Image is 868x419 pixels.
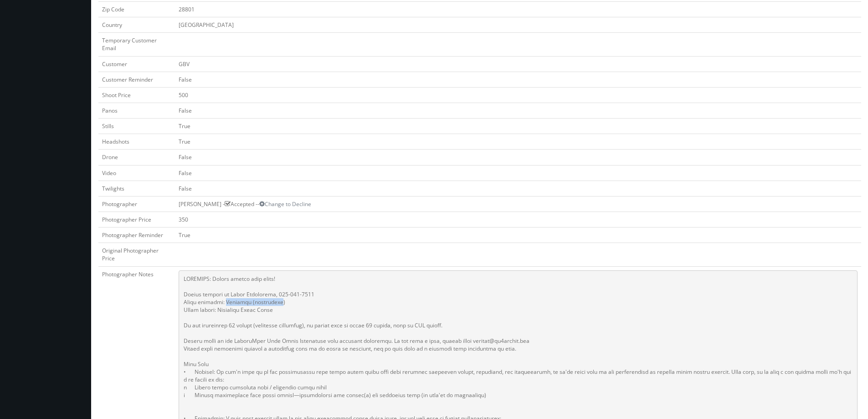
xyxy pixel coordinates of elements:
td: Photographer Price [98,212,175,227]
td: Stills [98,119,175,134]
td: Original Photographer Price [98,243,175,266]
td: Customer Reminder [98,72,175,87]
td: Drone [98,150,175,165]
td: False [175,150,861,165]
td: Zip Code [98,1,175,17]
td: Video [98,165,175,181]
td: Headshots [98,134,175,150]
td: False [175,72,861,87]
td: Photographer [98,196,175,212]
td: True [175,119,861,134]
td: False [175,103,861,118]
td: [GEOGRAPHIC_DATA] [175,17,861,33]
td: GBV [175,56,861,72]
td: Panos [98,103,175,118]
td: Twilights [98,181,175,196]
td: Customer [98,56,175,72]
td: Photographer Reminder [98,228,175,243]
a: Change to Decline [259,200,311,208]
td: Country [98,17,175,33]
td: Temporary Customer Email [98,33,175,56]
td: True [175,228,861,243]
td: True [175,134,861,150]
td: Shoot Price [98,87,175,103]
td: 28801 [175,1,861,17]
td: 500 [175,87,861,103]
td: False [175,165,861,181]
td: False [175,181,861,196]
td: 350 [175,212,861,227]
td: [PERSON_NAME] - Accepted -- [175,196,861,212]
